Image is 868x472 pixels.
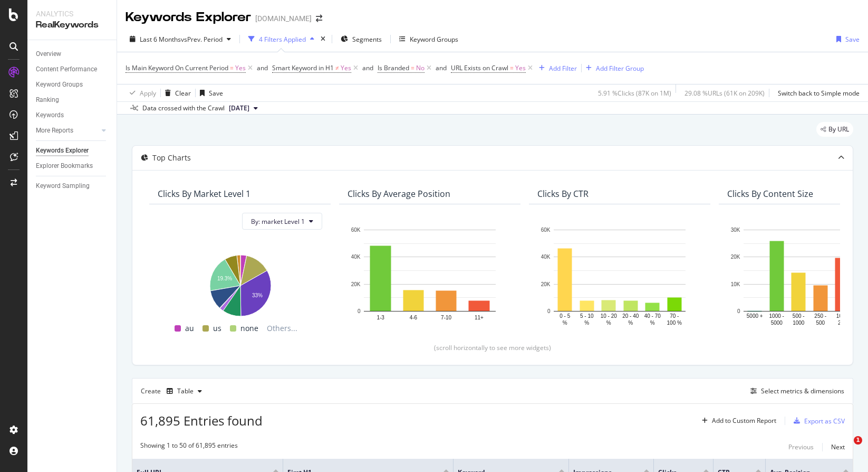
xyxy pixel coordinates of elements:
[36,79,83,90] div: Keyword Groups
[771,320,783,326] text: 5000
[244,31,319,48] button: 4 Filters Applied
[832,436,857,461] iframe: Intercom live chat
[537,224,702,327] svg: A chart.
[185,322,194,335] span: au
[793,313,805,319] text: 500 -
[731,281,740,287] text: 10K
[158,188,250,199] div: Clicks By market Level 1
[263,322,302,335] span: Others...
[36,161,93,172] div: Explorer Bookmarks
[560,313,570,319] text: 0 - 5
[36,95,59,106] div: Ranking
[436,63,447,72] div: and
[789,412,845,429] button: Export as CSV
[126,63,228,72] span: Is Main Keyword On Current Period
[598,89,671,98] div: 5.91 % Clicks ( 87K on 1M )
[410,35,458,44] div: Keyword Groups
[158,250,322,318] svg: A chart.
[737,308,740,314] text: 0
[152,153,191,163] div: Top Charts
[537,188,589,199] div: Clicks By CTR
[126,8,251,26] div: Keywords Explorer
[362,63,373,72] div: and
[36,110,64,121] div: Keywords
[441,315,451,320] text: 7-10
[36,79,109,90] a: Keyword Groups
[319,34,327,44] div: times
[257,63,268,73] button: and
[769,313,784,319] text: 1000 -
[36,49,61,60] div: Overview
[845,35,860,44] div: Save
[351,227,361,233] text: 60K
[252,292,263,298] text: 33%
[746,385,844,398] button: Select metrics & dimensions
[230,63,234,72] span: =
[377,315,384,320] text: 1-3
[36,64,109,75] a: Content Performance
[196,84,223,101] button: Save
[351,281,361,287] text: 20K
[36,181,90,192] div: Keyword Sampling
[510,63,514,72] span: =
[240,322,258,335] span: none
[838,320,847,326] text: 250
[142,103,225,113] div: Data crossed with the Crawl
[650,320,655,326] text: %
[229,103,249,113] span: 2025 Sep. 18th
[541,227,551,233] text: 60K
[145,343,840,352] div: (scroll horizontally to see more widgets)
[831,442,845,451] div: Next
[731,254,740,260] text: 20K
[535,62,577,74] button: Add Filter
[162,383,206,400] button: Table
[140,412,263,429] span: 61,895 Entries found
[352,35,382,44] span: Segments
[747,313,763,319] text: 5000 +
[549,64,577,73] div: Add Filter
[816,122,853,137] div: legacy label
[410,315,418,320] text: 4-6
[140,441,238,454] div: Showing 1 to 50 of 61,895 entries
[667,320,682,326] text: 100 %
[140,89,156,98] div: Apply
[628,320,633,326] text: %
[175,89,191,98] div: Clear
[416,61,425,75] span: No
[378,63,409,72] span: Is Branded
[712,418,776,424] div: Add to Custom Report
[606,320,611,326] text: %
[235,61,246,75] span: Yes
[341,61,351,75] span: Yes
[141,383,206,400] div: Create
[348,224,512,327] svg: A chart.
[814,313,826,319] text: 250 -
[209,89,223,98] div: Save
[316,15,322,22] div: arrow-right-arrow-left
[351,254,361,260] text: 40K
[36,95,109,106] a: Ranking
[804,417,845,426] div: Export as CSV
[828,126,849,133] span: By URL
[596,64,644,73] div: Add Filter Group
[217,276,232,281] text: 19.3%
[225,102,262,115] button: [DATE]
[515,61,526,75] span: Yes
[731,227,740,233] text: 30K
[126,84,156,101] button: Apply
[36,145,109,156] a: Keywords Explorer
[580,313,594,319] text: 5 - 10
[36,125,73,136] div: More Reports
[36,145,89,156] div: Keywords Explorer
[411,63,414,72] span: =
[563,320,567,326] text: %
[816,320,825,326] text: 500
[670,313,679,319] text: 70 -
[242,213,322,230] button: By: market Level 1
[395,31,462,48] button: Keyword Groups
[348,188,450,199] div: Clicks By Average Position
